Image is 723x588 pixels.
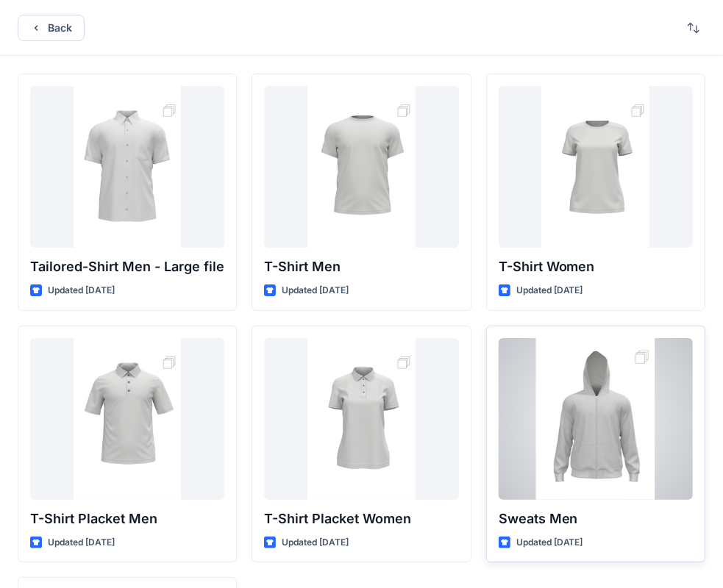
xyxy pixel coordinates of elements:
[18,15,85,41] button: Back
[499,338,693,500] a: Sweats Men
[48,535,115,551] p: Updated [DATE]
[30,86,224,248] a: Tailored-Shirt Men - Large file
[48,283,115,298] p: Updated [DATE]
[30,338,224,500] a: T-Shirt Placket Men
[264,338,458,500] a: T-Shirt Placket Women
[264,257,458,277] p: T-Shirt Men
[30,257,224,277] p: Tailored-Shirt Men - Large file
[499,509,693,529] p: Sweats Men
[264,509,458,529] p: T-Shirt Placket Women
[282,283,349,298] p: Updated [DATE]
[516,535,583,551] p: Updated [DATE]
[264,86,458,248] a: T-Shirt Men
[516,283,583,298] p: Updated [DATE]
[30,509,224,529] p: T-Shirt Placket Men
[499,257,693,277] p: T-Shirt Women
[282,535,349,551] p: Updated [DATE]
[499,86,693,248] a: T-Shirt Women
